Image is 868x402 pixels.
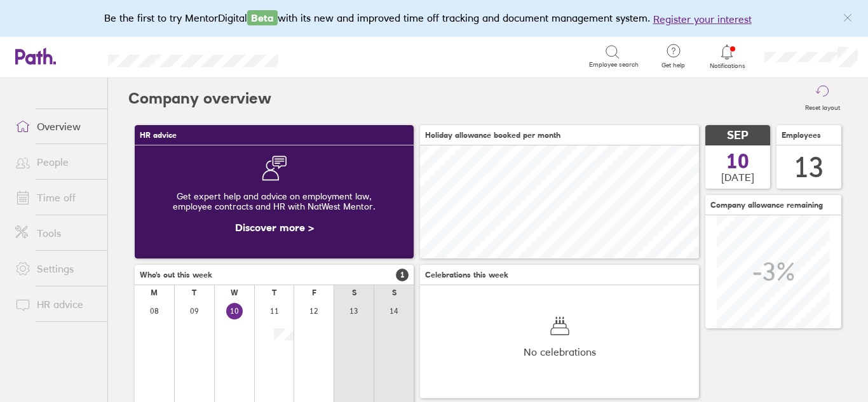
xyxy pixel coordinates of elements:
button: Register your interest [653,11,752,27]
a: Discover more > [235,221,314,234]
div: F [312,288,316,297]
a: People [5,149,107,175]
span: SEP [727,129,749,142]
button: Reset layout [797,78,848,119]
span: Who's out this week [140,271,212,279]
div: T [272,288,276,297]
span: Get help [653,62,694,69]
span: Employees [782,131,821,140]
span: Notifications [707,62,748,70]
div: Search [313,50,345,62]
div: 13 [794,151,824,184]
h2: Company overview [128,78,271,119]
span: Employee search [589,61,639,69]
div: Get expert help and advice on employment law, employee contracts and HR with NatWest Mentor. [145,181,403,222]
span: Holiday allowance booked per month [425,131,560,140]
div: W [231,288,238,297]
a: Tools [5,220,107,246]
span: [DATE] [721,171,754,183]
label: Reset layout [797,100,848,112]
div: Be the first to try MentorDigital with its new and improved time off tracking and document manage... [104,10,764,27]
div: T [192,288,196,297]
a: Notifications [707,43,748,70]
a: Overview [5,114,107,139]
div: S [352,288,356,297]
a: HR advice [5,291,107,317]
span: Company allowance remaining [710,201,823,210]
span: 10 [726,151,749,171]
div: M [151,288,158,297]
div: S [392,288,397,297]
a: Settings [5,256,107,281]
span: No celebrations [524,346,596,358]
span: 1 [396,269,409,281]
span: Beta [247,10,278,25]
span: Celebrations this week [425,271,508,279]
a: Time off [5,185,107,210]
span: HR advice [140,131,177,140]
